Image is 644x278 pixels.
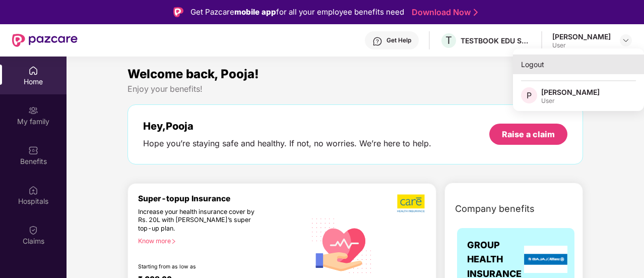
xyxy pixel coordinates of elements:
[143,120,431,132] div: Hey, Pooja
[127,84,583,94] div: Enjoy your benefits!
[138,237,300,244] div: Know more
[412,7,475,18] a: Download Now
[171,239,176,244] span: right
[234,7,276,17] strong: mobile app
[28,105,38,116] img: svg+xml;base64,PHN2ZyB3aWR0aD0iMjAiIGhlaWdodD0iMjAiIHZpZXdCb3g9IjAgMCAyMCAyMCIgZmlsbD0ibm9uZSIgeG...
[127,67,259,81] span: Welcome back, Pooja!
[552,41,611,49] div: User
[541,97,600,105] div: User
[28,66,38,76] img: svg+xml;base64,PHN2ZyBpZD0iSG9tZSIgeG1sbnM9Imh0dHA6Ly93d3cudzMub3JnLzIwMDAvc3ZnIiB3aWR0aD0iMjAiIG...
[445,34,452,46] span: T
[461,36,531,45] div: TESTBOOK EDU SOLUTIONS PRIVATE LIMITED
[502,129,555,140] div: Raise a claim
[387,36,411,44] div: Get Help
[527,89,532,101] span: P
[173,7,183,17] img: Logo
[552,32,611,41] div: [PERSON_NAME]
[138,263,263,270] div: Starting from as low as
[138,208,263,233] div: Increase your health insurance cover by Rs. 20L with [PERSON_NAME]’s super top-up plan.
[28,145,38,155] img: svg+xml;base64,PHN2ZyBpZD0iQmVuZWZpdHMiIHhtbG5zPSJodHRwOi8vd3d3LnczLm9yZy8yMDAwL3N2ZyIgd2lkdGg9Ij...
[622,36,630,44] img: svg+xml;base64,PHN2ZyBpZD0iRHJvcGRvd24tMzJ4MzIiIHhtbG5zPSJodHRwOi8vd3d3LnczLm9yZy8yMDAwL3N2ZyIgd2...
[455,202,535,216] span: Company benefits
[143,138,431,149] div: Hope you’re staying safe and healthy. If not, no worries. We’re here to help.
[372,36,382,46] img: svg+xml;base64,PHN2ZyBpZD0iSGVscC0zMngzMiIgeG1sbnM9Imh0dHA6Ly93d3cudzMub3JnLzIwMDAvc3ZnIiB3aWR0aD...
[524,246,567,273] img: insurerLogo
[190,6,404,18] div: Get Pazcare for all your employee benefits need
[541,87,600,97] div: [PERSON_NAME]
[474,7,478,18] img: Stroke
[513,54,644,74] div: Logout
[397,194,426,213] img: b5dec4f62d2307b9de63beb79f102df3.png
[28,225,38,235] img: svg+xml;base64,PHN2ZyBpZD0iQ2xhaW0iIHhtbG5zPSJodHRwOi8vd3d3LnczLm9yZy8yMDAwL3N2ZyIgd2lkdGg9IjIwIi...
[138,194,306,203] div: Super-topup Insurance
[12,34,78,47] img: New Pazcare Logo
[28,185,38,195] img: svg+xml;base64,PHN2ZyBpZD0iSG9zcGl0YWxzIiB4bWxucz0iaHR0cDovL3d3dy53My5vcmcvMjAwMC9zdmciIHdpZHRoPS...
